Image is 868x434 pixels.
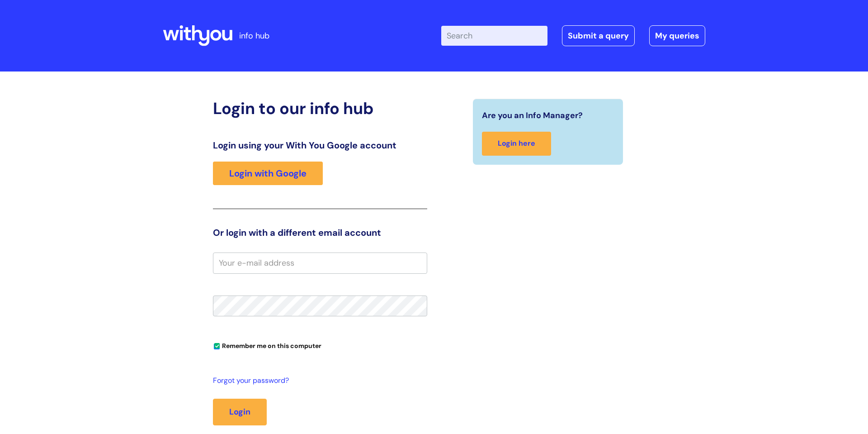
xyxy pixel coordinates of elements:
[239,29,269,43] p: info hub
[213,374,423,387] a: Forgot your password?
[213,99,427,118] h2: Login to our info hub
[213,399,267,425] button: Login
[213,340,321,350] label: Remember me on this computer
[649,25,705,46] a: My queries
[213,338,427,353] div: You can uncheck this option if you're logging in from a shared device
[562,25,635,46] a: Submit a query
[441,26,547,46] input: Search
[482,108,583,123] span: Are you an Info Manager?
[482,132,551,156] a: Login here
[213,140,427,151] h3: Login using your With You Google account
[214,343,220,349] input: Remember me on this computer
[213,162,323,185] a: Login with Google
[213,253,427,273] input: Your e-mail address
[213,227,427,238] h3: Or login with a different email account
